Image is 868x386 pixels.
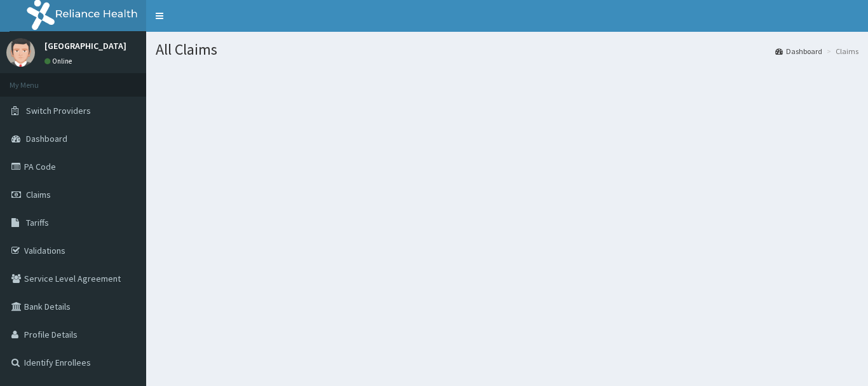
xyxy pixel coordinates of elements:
[26,105,91,116] span: Switch Providers
[775,46,822,57] a: Dashboard
[26,217,49,228] span: Tariffs
[156,41,858,58] h1: All Claims
[824,46,858,57] li: Claims
[44,57,75,65] a: Online
[6,38,35,67] img: User Image
[26,133,67,144] span: Dashboard
[44,41,126,50] p: [GEOGRAPHIC_DATA]
[26,189,51,200] span: Claims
